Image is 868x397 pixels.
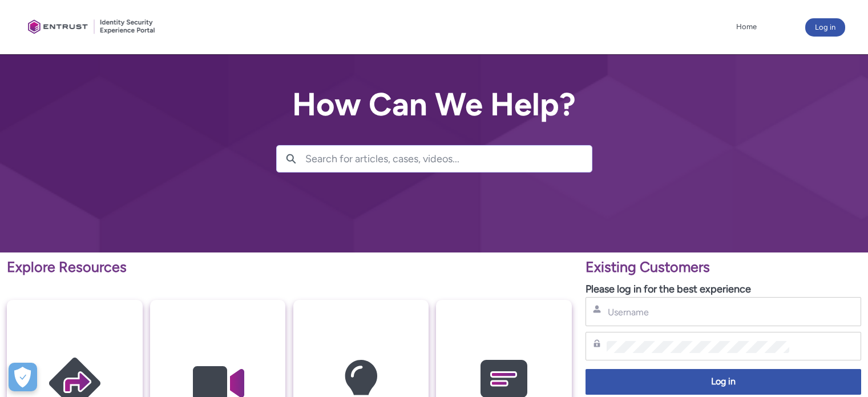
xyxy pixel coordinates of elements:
button: Open Preferences [9,363,37,391]
input: Username [607,306,789,318]
a: Home [733,18,760,35]
span: Log in [593,375,854,388]
div: Cookie Preferences [9,363,37,391]
button: Log in [586,369,861,395]
p: Explore Resources [7,256,572,278]
input: Search for articles, cases, videos... [305,146,592,172]
button: Search [277,146,305,172]
p: Please log in for the best experience [586,282,861,297]
p: Existing Customers [586,256,861,278]
h2: How Can We Help? [276,87,592,122]
button: Log in [805,18,845,37]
